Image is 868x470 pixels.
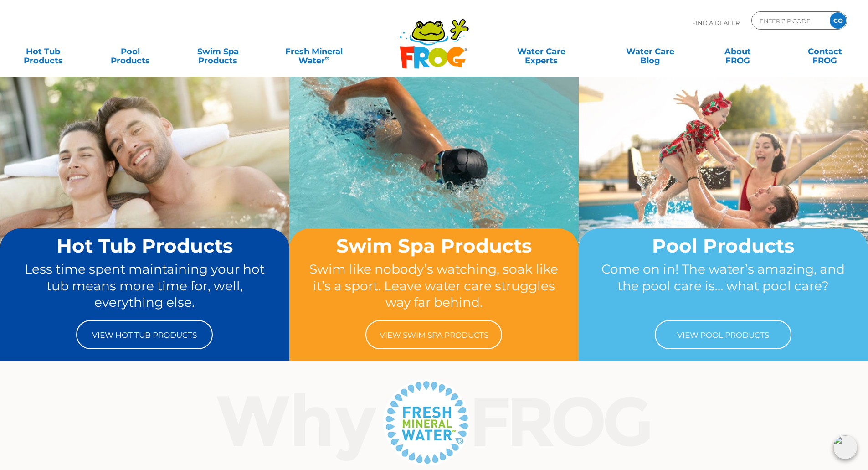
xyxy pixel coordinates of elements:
[791,42,859,61] a: ContactFROG
[289,76,579,292] img: home-banner-swim-spa-short
[759,14,820,27] input: Zip Code Form
[9,42,77,61] a: Hot TubProducts
[365,320,502,349] a: View Swim Spa Products
[596,235,851,256] h2: Pool Products
[325,54,329,62] sup: ∞
[17,235,272,256] h2: Hot Tub Products
[307,235,561,256] h2: Swim Spa Products
[692,11,740,34] p: Find A Dealer
[184,42,252,61] a: Swim SpaProducts
[17,261,272,311] p: Less time spent maintaining your hot tub means more time for, well, everything else.
[486,42,596,61] a: Water CareExperts
[655,320,791,349] a: View Pool Products
[830,12,846,29] input: GO
[663,146,836,438] iframe: Thrio Integration Page
[271,42,356,61] a: Fresh MineralWater∞
[616,42,684,61] a: Water CareBlog
[833,435,857,459] img: openIcon
[307,261,561,311] p: Swim like nobody’s watching, soak like it’s a sport. Leave water care struggles way far behind.
[76,320,213,349] a: View Hot Tub Products
[596,261,851,311] p: Come on in! The water’s amazing, and the pool care is… what pool care?
[704,42,771,61] a: AboutFROG
[199,377,669,468] img: Why Frog
[97,42,164,61] a: PoolProducts
[579,76,868,292] img: home-banner-pool-short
